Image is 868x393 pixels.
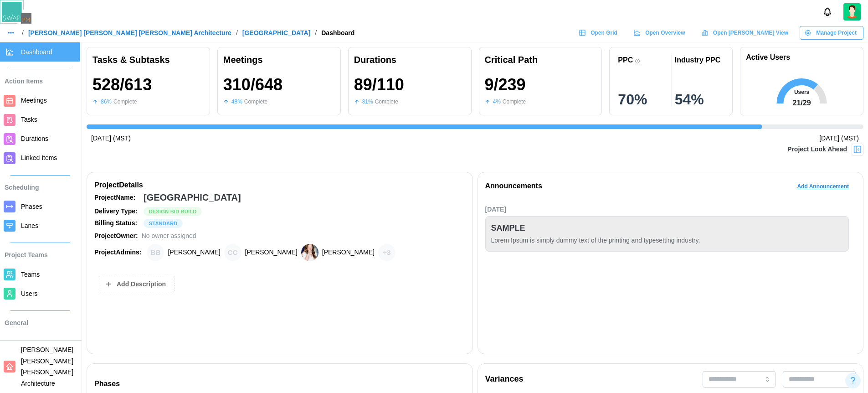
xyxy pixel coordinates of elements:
span: Design Bid Build [149,207,197,216]
div: [PERSON_NAME] [168,248,220,258]
div: Durations [354,53,466,67]
span: Durations [21,135,48,142]
a: Zulqarnain Khalil [843,3,861,21]
div: 4 % [493,98,501,106]
button: Manage Project [800,26,863,40]
div: [DATE] [485,205,849,215]
span: Open [PERSON_NAME] View [713,26,788,39]
div: 81 % [362,98,373,106]
div: 9 / 239 [485,76,526,94]
span: Linked Items [21,154,57,161]
div: [DATE] (MST) [91,134,131,144]
img: 2Q== [843,3,861,21]
span: Dashboard [21,48,52,56]
span: STANDARD [149,219,178,228]
div: Chris Cosenza [224,244,241,261]
div: Lorem Ipsum is simply dummy text of the printing and typesetting industry. [491,236,843,246]
div: Complete [503,98,526,106]
div: Tasks & Subtasks [92,53,204,67]
div: Complete [113,98,137,106]
button: Notifications [820,4,835,20]
div: Industry PPC [675,56,720,64]
div: Critical Path [485,53,596,67]
span: Lanes [21,222,38,229]
button: Add Announcement [790,180,856,193]
div: Brian Baldwin [147,244,164,261]
a: Open Overview [629,26,692,40]
span: [PERSON_NAME] [PERSON_NAME] [PERSON_NAME] Architecture [21,346,73,387]
div: Delivery Type: [94,207,140,217]
a: [GEOGRAPHIC_DATA] [242,30,311,36]
img: Heather Bemis [301,244,318,261]
span: Add Description [117,276,166,292]
img: Project Look Ahead Button [853,145,862,154]
div: 310 / 648 [223,76,282,94]
span: Open Overview [645,26,685,39]
div: Dashboard [321,30,354,36]
a: Open [PERSON_NAME] View [697,26,795,40]
div: PPC [618,56,633,64]
div: Complete [375,98,398,106]
div: Project Details [94,180,465,191]
h1: Active Users [746,53,790,62]
span: Users [21,290,38,297]
div: Billing Status: [94,218,140,228]
div: + 3 [378,244,395,261]
button: Add Description [99,276,175,292]
div: [DATE] (MST) [819,134,859,144]
div: SAMPLE [491,222,525,235]
div: Complete [244,98,267,106]
div: 48 % [231,98,242,106]
span: Teams [21,271,40,278]
div: Phases [94,378,469,390]
div: Variances [485,373,524,386]
span: Meetings [21,97,47,104]
a: [PERSON_NAME] [PERSON_NAME] [PERSON_NAME] Architecture [28,30,231,36]
div: Announcements [485,181,542,192]
span: Phases [21,203,42,210]
div: / [315,30,317,36]
strong: Project Owner: [94,232,138,239]
div: 89 / 110 [354,76,404,94]
div: / [22,30,24,36]
div: 528 / 613 [92,76,152,94]
span: Tasks [21,116,37,123]
div: [PERSON_NAME] [245,248,298,258]
div: Meetings [223,53,335,67]
span: Open Grid [591,26,617,39]
div: [GEOGRAPHIC_DATA] [144,191,241,205]
div: 86 % [101,98,112,106]
a: Open Grid [574,26,624,40]
div: Project Name: [94,193,140,203]
span: Manage Project [816,26,857,39]
span: Add Announcement [797,180,849,193]
strong: Project Admins: [94,248,141,256]
div: / [236,30,238,36]
div: No owner assigned [142,231,196,241]
div: 54 % [675,92,724,107]
div: [PERSON_NAME] [322,248,375,258]
div: 70 % [618,92,667,107]
div: Project Look Ahead [787,145,847,155]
